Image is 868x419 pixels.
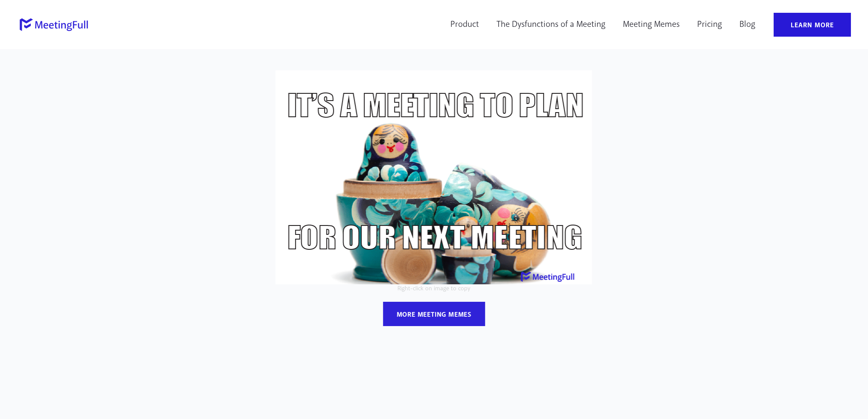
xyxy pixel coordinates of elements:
[187,284,682,293] p: Right-click on image to copy
[692,13,728,37] a: Pricing
[774,13,851,37] a: Learn More
[491,13,611,37] a: The Dysfunctions of a Meeting
[383,302,485,326] a: more meeting memes
[397,310,471,319] div: more meeting memes
[734,13,761,37] a: Blog
[276,70,593,284] img: It's a meeting to plan for our next meeting meeting meme
[617,13,685,37] a: Meeting Memes
[445,13,485,37] a: Product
